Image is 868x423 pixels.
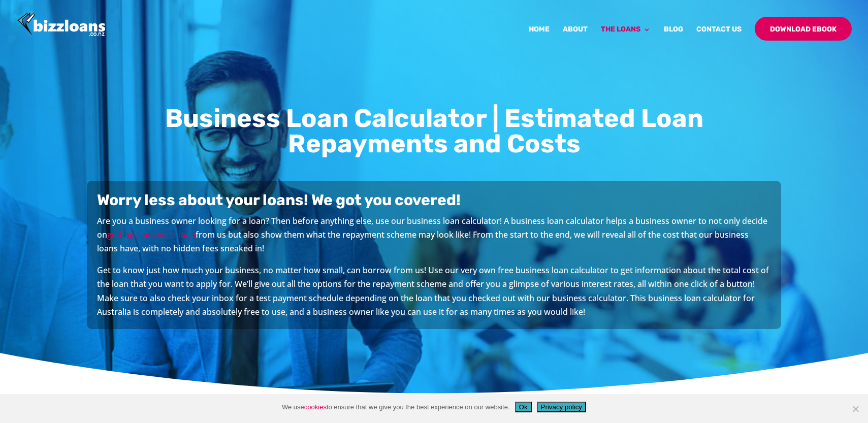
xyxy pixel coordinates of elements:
span: We use to ensure that we give you the best experience on our website. [282,402,510,412]
a: cookies [304,403,327,411]
button: Privacy policy [537,402,586,412]
button: Ok [515,402,532,412]
img: Bizzloans New Zealand [17,13,106,38]
p: Get to know just how much your business, no matter how small, can borrow from us! Use our very ow... [97,264,771,319]
a: About [563,26,588,50]
span: No [850,404,860,414]
a: Blog [664,26,683,50]
a: Home [529,26,550,50]
a: Download Ebook [755,17,852,41]
h1: Business Loan Calculator | Estimated Loan Repayments and Costs [87,106,781,161]
a: Contact Us [696,26,742,50]
p: Are you a business owner looking for a loan? Then before anything else, use our business loan cal... [97,214,771,264]
a: getting a business loan [107,229,196,240]
a: The Loans [601,26,651,50]
h4: Worry less about your loans! We got you covered! [97,191,771,214]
